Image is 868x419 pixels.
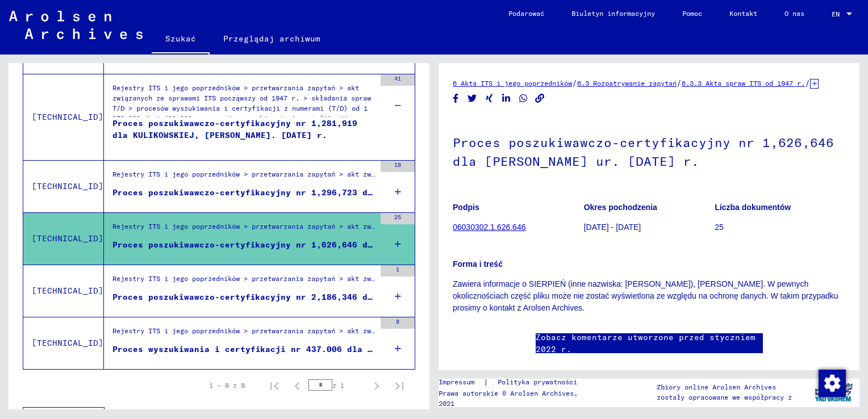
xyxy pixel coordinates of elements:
div: Rejestry ITS i jego poprzedników > przetwarzania zapytań > akt związanych ze sprawami ITS począws... [112,326,375,342]
div: 18 [381,161,415,172]
img: Zmienianie zgody [819,370,846,397]
td: [TECHNICAL_ID] [23,160,104,212]
button: Ostatnia strona [388,374,411,397]
div: Rejestry ITS i jego poprzedników > przetwarzania zapytań > akt związanych ze sprawami ITS od 1947... [112,221,375,237]
div: 1 [381,265,415,276]
div: Proces poszukiwawczo-certyfikacyjny nr 1,296,723 dla KULIKOWSKIEJ, [PERSON_NAME]. [DATE] r. [112,187,375,199]
td: [TECHNICAL_ID] [23,212,104,265]
div: Proces poszukiwawczo-certyfikacyjny nr 1,626,646 dla [PERSON_NAME] ur. [DATE] r. [112,239,375,251]
a: 6.3 Rozpatrywanie zapytań [577,79,677,87]
button: Następna strona [365,374,388,397]
a: Zobacz komentarze utworzone przed styczniem 2022 r. [536,332,763,355]
td: [TECHNICAL_ID] [23,265,104,317]
button: Pierwsza strona [263,374,286,397]
p: Zbiory online Arolsen Archives [657,382,792,392]
b: Liczba dokumentów [715,203,791,212]
font: | [483,376,489,388]
a: 6.3.3 Akta spraw ITS od 1947 r. [682,79,805,87]
h1: Proces poszukiwawczo-certyfikacyjny nr 1,626,646 dla [PERSON_NAME] ur. [DATE] r. [453,116,845,185]
p: 25 [715,221,845,233]
div: Rejestry ITS i jego poprzedników > przetwarzania zapytań > akt związanych ze sprawami ITS począws... [112,83,375,123]
div: 41 [381,74,415,86]
a: 06030302.1.626.646 [453,223,525,232]
b: Forma i treść [453,259,503,269]
a: Polityka prywatności [489,376,591,388]
p: Prawa autorskie © Arolsen Archives, 2021 [439,388,596,409]
div: 25 [381,213,415,224]
b: Okres pochodzenia [584,203,657,212]
button: Udostępnij na Facebooku [450,91,462,106]
button: Poprzednia strona [286,374,308,397]
div: Proces wyszukiwania i certyfikacji nr 437.006 dla [PERSON_NAME]. [DATE] r. [112,343,375,355]
a: Szukać [152,25,210,55]
span: / [805,78,810,88]
a: 6 Akta ITS i jego poprzedników [453,79,572,87]
img: Arolsen_neg.svg [9,11,143,39]
button: Udostępnij na Xing [483,91,495,106]
span: EN [832,10,844,18]
a: Impressum [439,376,483,388]
div: Proces poszukiwawczo-certyfikacyjny nr 2,186,346 dla DRZEMICKA, [PERSON_NAME]. [DATE] r. [112,291,375,303]
div: 8 [381,317,415,329]
button: Udostępnij na LinkedIn [500,91,512,106]
img: yv_logo.png [812,378,855,407]
div: Proces poszukiwawczo-certyfikacyjny nr 1,281,919 dla KULIKOWSKIEJ, [PERSON_NAME]. [DATE] r. [112,118,375,152]
span: / [677,78,682,88]
div: 1 – 8 z 8 [209,380,245,391]
div: Rejestry ITS i jego poprzedników > przetwarzania zapytań > akt związanych ze sprawami ITS począws... [112,274,375,290]
td: [TECHNICAL_ID] [23,74,104,160]
button: Udostępnij na Twitterze [466,91,478,106]
button: Kopiuj link [534,91,546,106]
p: zostały opracowane we współpracy z [657,392,792,403]
a: Przeglądaj archiwum [210,25,334,52]
p: Zawiera informacje o SIERPIEŃ (inne nazwiska: [PERSON_NAME]), [PERSON_NAME]. W pewnych okolicznoś... [453,278,845,314]
font: z 1 [332,381,344,389]
div: Rejestry ITS i jego poprzedników > przetwarzania zapytań > akt związanych ze sprawami ITS począws... [112,169,375,185]
p: [DATE] - [DATE] [584,221,715,233]
b: Podpis [453,203,479,212]
td: [TECHNICAL_ID] [23,317,104,369]
button: Udostępnij na WhatsApp [518,91,529,106]
span: / [572,78,577,88]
